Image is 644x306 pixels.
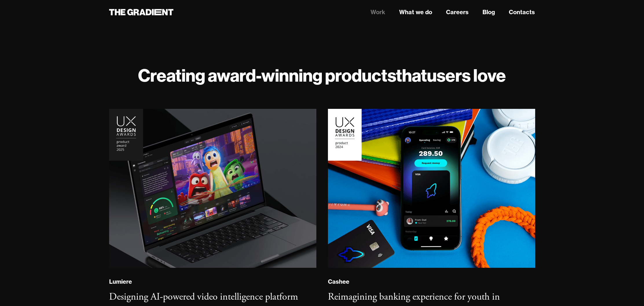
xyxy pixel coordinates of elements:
[109,291,298,303] h3: Designing AI-powered video intelligence platform
[482,8,495,17] a: Blog
[370,8,385,17] a: Work
[109,65,535,86] h1: Creating award-winning products users love
[509,8,535,17] a: Contacts
[446,8,469,17] a: Careers
[328,278,349,285] div: Cashee
[109,278,132,285] div: Lumiere
[399,8,432,17] a: What we do
[396,64,427,86] strong: that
